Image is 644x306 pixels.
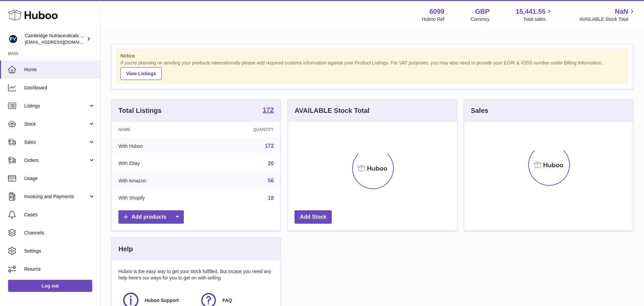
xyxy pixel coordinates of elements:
span: Sales [24,139,88,145]
strong: 172 [263,106,274,113]
strong: 6099 [429,7,444,16]
span: FAQ [222,297,232,304]
h3: AVAILABLE Stock Total [294,106,369,115]
span: Huboo Support [145,297,179,304]
span: Orders [24,157,88,164]
a: 172 [265,143,274,149]
span: AVAILABLE Stock Total [579,16,636,23]
p: Huboo is the easy way to get your stock fulfilled. But incase you need any help here's our ways f... [118,268,274,281]
h3: Help [118,245,133,254]
a: NaN AVAILABLE Stock Total [579,7,636,23]
span: Dashboard [24,85,95,91]
td: With Ebay [112,155,204,172]
span: Settings [24,248,95,254]
span: Usage [24,175,95,182]
span: Stock [24,121,88,127]
a: Add products [118,210,184,224]
span: Invoicing and Payments [24,193,88,200]
h3: Sales [471,106,488,115]
h3: Total Listings [118,106,162,115]
strong: Notice [120,53,624,59]
a: 172 [263,106,274,115]
div: If you're planning on sending your products internationally please add required customs informati... [120,60,624,80]
span: Listings [24,103,88,109]
a: 56 [268,178,274,183]
td: With Huboo [112,137,204,155]
div: Huboo Ref [422,16,444,23]
a: 20 [268,161,274,166]
span: Total sales [523,16,553,23]
span: [EMAIL_ADDRESS][DOMAIN_NAME] [25,39,99,45]
span: Home [24,67,95,73]
img: internalAdmin-6099@internal.huboo.com [8,34,18,44]
span: NaN [615,7,628,16]
a: Log out [8,280,92,292]
td: With Shopify [112,189,204,207]
a: Add Stock [294,210,332,224]
td: With Amazon [112,172,204,189]
th: Name [112,122,204,137]
a: 15,441.55 Total sales [516,7,553,23]
th: Quantity [204,122,280,137]
strong: GBP [475,7,489,16]
span: Returns [24,266,95,272]
span: Channels [24,230,95,236]
div: Currency [471,16,490,23]
a: View Listings [120,67,162,80]
span: Cases [24,212,95,218]
div: Cambridge Nutraceuticals Ltd [25,33,85,45]
a: 18 [268,195,274,201]
span: 15,441.55 [516,7,545,16]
